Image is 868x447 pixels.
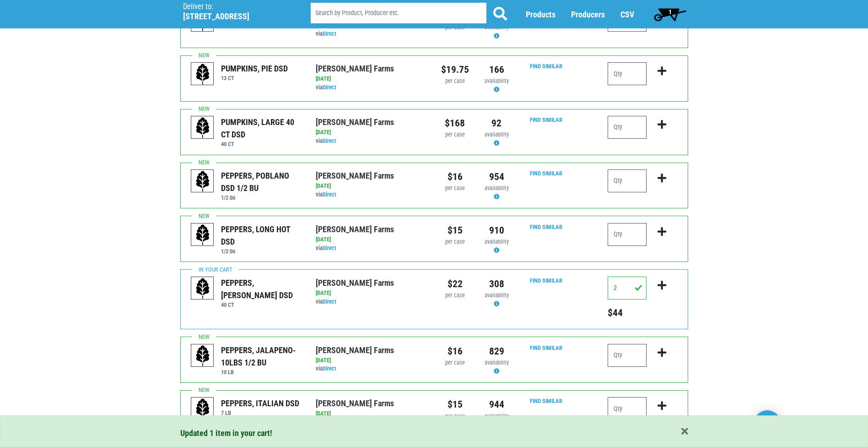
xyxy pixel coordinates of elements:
[316,235,427,244] div: [DATE]
[483,397,511,412] div: 944
[221,116,302,141] div: PUMPKINS, LARGE 40 CT DSD
[530,277,562,284] a: Find Similar
[485,131,509,138] span: availability
[483,277,511,291] div: 308
[316,409,427,418] div: [DATE]
[608,223,647,246] input: Qty
[183,2,287,11] p: Deliver to:
[441,344,469,359] div: $16
[316,345,394,355] a: [PERSON_NAME] Farms
[485,185,509,191] span: availability
[483,62,511,77] div: 166
[316,365,427,373] div: via
[485,413,509,420] span: availability
[485,238,509,245] span: availability
[483,169,511,184] div: 954
[483,223,511,238] div: 910
[483,291,511,309] div: Availability may be subject to change.
[530,223,562,230] a: Find Similar
[316,137,427,146] div: via
[221,194,302,201] h6: 1/2 bu
[323,137,336,144] a: Direct
[530,344,562,351] a: Find Similar
[485,292,509,299] span: availability
[323,191,336,198] a: Direct
[441,62,469,77] div: $19.75
[191,223,214,246] img: placeholder-variety-43d6402dacf2d531de610a020419775a.svg
[221,169,302,194] div: PEPPERS, POBLANO DSD 1/2 BU
[191,116,214,139] img: placeholder-variety-43d6402dacf2d531de610a020419775a.svg
[191,277,214,300] img: placeholder-variety-43d6402dacf2d531de610a020419775a.svg
[441,277,469,291] div: $22
[183,11,287,22] h5: [STREET_ADDRESS]
[526,10,555,19] a: Products
[316,278,394,288] a: [PERSON_NAME] Farms
[323,365,336,372] a: Direct
[316,398,394,408] a: [PERSON_NAME] Farms
[316,191,427,199] div: via
[316,298,427,306] div: via
[191,398,214,420] img: placeholder-variety-43d6402dacf2d531de610a020419775a.svg
[316,128,427,137] div: [DATE]
[316,117,394,127] a: [PERSON_NAME] Farms
[530,170,562,177] a: Find Similar
[669,8,672,16] span: 1
[221,369,302,376] h6: 10 LB
[650,5,690,23] a: 1
[608,344,647,367] input: Qty
[620,10,634,19] a: CSV
[441,184,469,193] div: per case
[323,298,336,305] a: Direct
[441,291,469,300] div: per case
[221,223,302,248] div: PEPPERS, LONG HOT DSD
[316,244,427,253] div: via
[485,359,509,366] span: availability
[441,223,469,238] div: $15
[441,77,469,86] div: per case
[485,77,509,84] span: availability
[441,397,469,412] div: $15
[483,116,511,131] div: 92
[571,10,605,19] a: Producers
[221,397,299,409] div: PEPPERS, ITALIAN DSD
[221,277,302,301] div: PEPPERS, [PERSON_NAME] DSD
[180,427,688,439] div: Updated 1 item in your cart!
[608,397,647,420] input: Qty
[191,170,214,193] img: placeholder-variety-43d6402dacf2d531de610a020419775a.svg
[441,412,469,421] div: per case
[221,75,288,82] h6: 13 CT
[608,307,647,319] h5: Total price
[441,359,469,367] div: per case
[483,344,511,359] div: 829
[316,356,427,365] div: [DATE]
[221,248,302,255] h6: 1/2 bu
[608,277,647,300] input: Qty
[191,344,214,367] img: placeholder-variety-43d6402dacf2d531de610a020419775a.svg
[316,289,427,298] div: [DATE]
[323,30,336,37] a: Direct
[530,63,562,70] a: Find Similar
[608,169,647,192] input: Qty
[530,398,562,404] a: Find Similar
[608,116,647,139] input: Qty
[441,131,469,139] div: per case
[221,301,302,308] h6: 40 CT
[441,116,469,131] div: $168
[323,245,336,251] a: Direct
[530,116,562,123] a: Find Similar
[323,84,336,91] a: Direct
[221,141,302,147] h6: 40 CT
[316,171,394,180] a: [PERSON_NAME] Farms
[316,75,427,83] div: [DATE]
[221,62,288,75] div: PUMPKINS, PIE DSD
[221,409,299,416] h6: 7 LB
[316,83,427,92] div: via
[608,62,647,85] input: Qty
[191,63,214,86] img: placeholder-variety-43d6402dacf2d531de610a020419775a.svg
[221,344,302,369] div: PEPPERS, JALAPENO- 10LBS 1/2 BU
[316,182,427,191] div: [DATE]
[316,224,394,234] a: [PERSON_NAME] Farms
[316,30,427,38] div: via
